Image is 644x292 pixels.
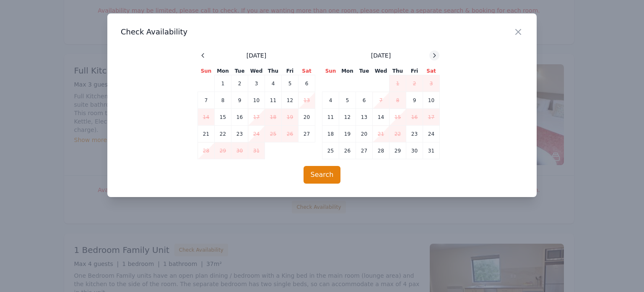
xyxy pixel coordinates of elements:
td: 5 [282,75,299,92]
td: 21 [198,126,215,142]
td: 10 [423,92,440,109]
button: Search [304,166,341,184]
td: 29 [215,142,231,159]
td: 16 [406,109,423,126]
td: 13 [299,92,315,109]
td: 14 [198,109,215,126]
td: 31 [423,142,440,159]
td: 2 [406,75,423,92]
td: 18 [322,126,339,142]
td: 27 [299,126,315,142]
h3: Check Availability [121,27,523,37]
th: Tue [356,67,373,75]
td: 9 [231,92,248,109]
th: Thu [265,67,282,75]
td: 24 [423,126,440,142]
td: 18 [265,109,282,126]
td: 26 [282,126,299,142]
td: 28 [198,142,215,159]
td: 6 [299,75,315,92]
td: 7 [373,92,390,109]
td: 27 [356,142,373,159]
td: 5 [339,92,356,109]
th: Mon [339,67,356,75]
th: Fri [282,67,299,75]
td: 4 [265,75,282,92]
td: 26 [339,142,356,159]
td: 8 [215,92,231,109]
td: 20 [299,109,315,126]
td: 24 [248,126,265,142]
th: Sat [423,67,440,75]
td: 7 [198,92,215,109]
td: 28 [373,142,390,159]
td: 19 [282,109,299,126]
th: Tue [231,67,248,75]
td: 20 [356,126,373,142]
td: 31 [248,142,265,159]
td: 16 [231,109,248,126]
td: 10 [248,92,265,109]
th: Sun [322,67,339,75]
td: 12 [282,92,299,109]
td: 29 [390,142,406,159]
span: [DATE] [247,51,266,60]
td: 3 [423,75,440,92]
td: 17 [423,109,440,126]
td: 15 [390,109,406,126]
td: 23 [231,126,248,142]
td: 30 [406,142,423,159]
td: 6 [356,92,373,109]
th: Mon [215,67,231,75]
th: Fri [406,67,423,75]
td: 12 [339,109,356,126]
td: 22 [215,126,231,142]
th: Wed [248,67,265,75]
th: Wed [373,67,390,75]
td: 17 [248,109,265,126]
td: 23 [406,126,423,142]
td: 19 [339,126,356,142]
th: Sun [198,67,215,75]
th: Thu [390,67,406,75]
td: 15 [215,109,231,126]
td: 4 [322,92,339,109]
td: 22 [390,126,406,142]
td: 21 [373,126,390,142]
td: 30 [231,142,248,159]
td: 1 [390,75,406,92]
td: 8 [390,92,406,109]
td: 9 [406,92,423,109]
th: Sat [299,67,315,75]
td: 25 [322,142,339,159]
td: 11 [265,92,282,109]
td: 2 [231,75,248,92]
span: [DATE] [371,51,391,60]
td: 3 [248,75,265,92]
td: 11 [322,109,339,126]
td: 25 [265,126,282,142]
td: 14 [373,109,390,126]
td: 13 [356,109,373,126]
td: 1 [215,75,231,92]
